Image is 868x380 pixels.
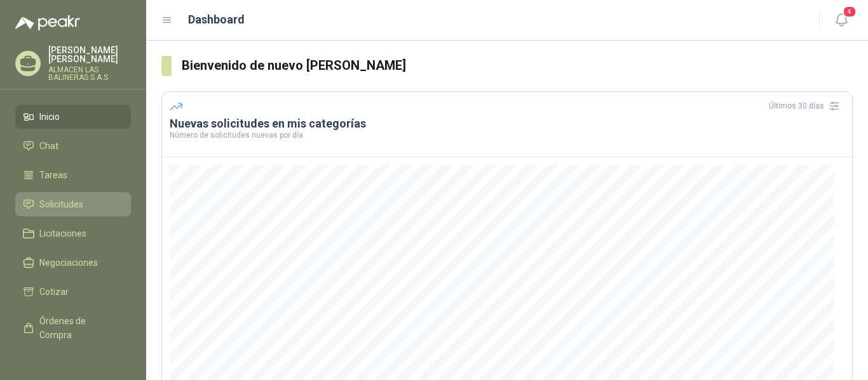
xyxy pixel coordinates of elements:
[15,192,131,216] a: Solicitudes
[769,96,844,116] div: Últimos 30 días
[15,280,131,304] a: Cotizar
[39,226,86,240] span: Licitaciones
[48,66,131,81] p: ALMACEN LAS BALINERAS S.A.S
[39,285,69,299] span: Cotizar
[39,110,60,124] span: Inicio
[843,6,857,18] span: 4
[15,309,131,347] a: Órdenes de Compra
[15,163,131,187] a: Tareas
[170,116,844,131] h3: Nuevas solicitudes en mis categorías
[39,168,67,182] span: Tareas
[170,131,844,139] p: Número de solicitudes nuevas por día
[39,314,119,342] span: Órdenes de Compra
[15,134,131,158] a: Chat
[15,251,131,275] a: Negociaciones
[48,46,131,63] p: [PERSON_NAME] [PERSON_NAME]
[39,197,83,211] span: Solicitudes
[182,56,853,75] h3: Bienvenido de nuevo [PERSON_NAME]
[39,139,58,153] span: Chat
[188,11,245,29] h1: Dashboard
[15,15,80,30] img: Logo peakr
[15,221,131,246] a: Licitaciones
[39,256,98,270] span: Negociaciones
[15,105,131,129] a: Inicio
[830,9,853,32] button: 4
